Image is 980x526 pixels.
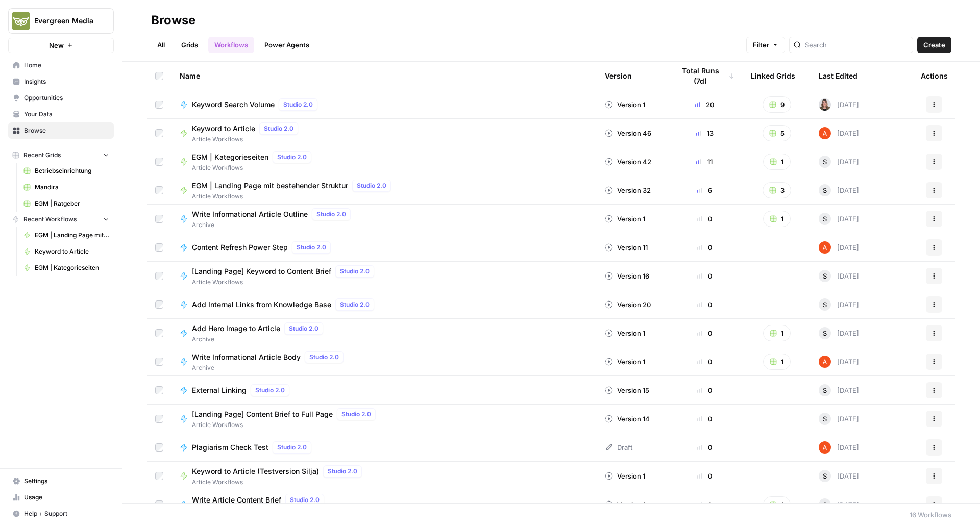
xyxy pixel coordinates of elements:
[277,153,307,162] span: Studio 2.0
[192,209,308,219] span: Write Informational Article Outline
[24,126,109,135] span: Browse
[192,99,275,110] span: Keyword Search Volume
[605,471,645,481] div: Version 1
[151,12,195,29] div: Browse
[674,299,734,310] div: 0
[823,499,827,510] span: S
[819,327,859,339] div: [DATE]
[819,62,857,90] div: Last Edited
[819,184,859,196] div: [DATE]
[763,211,791,227] button: 1
[192,220,355,230] span: Archive
[819,441,831,454] img: cje7zb9ux0f2nqyv5qqgv3u0jxek
[192,363,348,372] span: Archive
[819,413,859,425] div: [DATE]
[819,127,831,139] img: cje7zb9ux0f2nqyv5qqgv3u0jxek
[605,499,645,510] div: Version 1
[258,37,315,53] a: Power Agents
[8,489,114,506] a: Usage
[23,215,77,224] span: Recent Workflows
[823,471,827,481] span: S
[19,227,114,243] a: EGM | Landing Page mit bestehender Struktur
[674,328,734,338] div: 0
[605,157,651,167] div: Version 42
[605,242,648,253] div: Version 11
[753,40,769,50] span: Filter
[823,414,827,424] span: S
[264,124,293,133] span: Studio 2.0
[180,441,589,454] a: Plagiarism Check TestStudio 2.0
[8,473,114,489] a: Settings
[23,151,61,160] span: Recent Grids
[192,495,281,505] span: Write Article Content Brief
[763,125,791,141] button: 5
[192,409,333,419] span: [Landing Page] Content Brief to Full Page
[751,62,795,90] div: Linked Grids
[674,157,734,167] div: 11
[674,242,734,253] div: 0
[255,386,285,395] span: Studio 2.0
[328,467,357,476] span: Studio 2.0
[763,154,791,170] button: 1
[605,271,649,281] div: Version 16
[24,110,109,119] span: Your Data
[8,8,114,34] button: Workspace: Evergreen Media
[180,151,589,172] a: EGM | KategorieseitenStudio 2.0Article Workflows
[180,494,589,515] a: Write Article Content BriefStudio 2.0Archive
[763,496,791,513] button: 1
[35,247,109,256] span: Keyword to Article
[674,357,734,367] div: 0
[823,385,827,395] span: S
[819,241,831,254] img: cje7zb9ux0f2nqyv5qqgv3u0jxek
[605,442,632,453] div: Draft
[192,299,331,310] span: Add Internal Links from Knowledge Base
[605,328,645,338] div: Version 1
[180,208,589,230] a: Write Informational Article OutlineStudio 2.0Archive
[805,40,909,50] input: Search
[819,270,859,282] div: [DATE]
[180,122,589,144] a: Keyword to ArticleStudio 2.0Article Workflows
[823,157,827,167] span: S
[192,135,302,144] span: Article Workflows
[192,163,315,172] span: Article Workflows
[290,495,320,505] span: Studio 2.0
[823,271,827,281] span: S
[34,16,96,26] span: Evergreen Media
[24,93,109,103] span: Opportunities
[316,210,346,219] span: Studio 2.0
[35,183,109,192] span: Mandira
[357,181,386,190] span: Studio 2.0
[674,442,734,453] div: 0
[819,356,859,368] div: [DATE]
[819,441,859,454] div: [DATE]
[192,466,319,477] span: Keyword to Article (Testversion Silja)
[819,127,859,139] div: [DATE]
[12,12,30,30] img: Evergreen Media Logo
[674,185,734,195] div: 6
[277,443,307,452] span: Studio 2.0
[19,260,114,276] a: EGM | Kategorieseiten
[35,166,109,176] span: Betriebseinrichtung
[340,300,370,309] span: Studio 2.0
[8,122,114,139] a: Browse
[192,123,255,134] span: Keyword to Article
[605,185,651,195] div: Version 32
[605,414,650,424] div: Version 14
[674,414,734,424] div: 0
[605,357,645,367] div: Version 1
[24,477,109,486] span: Settings
[340,267,370,276] span: Studio 2.0
[8,147,114,163] button: Recent Grids
[605,99,645,110] div: Version 1
[763,354,791,370] button: 1
[823,185,827,195] span: S
[823,214,827,224] span: S
[180,408,589,430] a: [Landing Page] Content Brief to Full PageStudio 2.0Article Workflows
[8,106,114,122] a: Your Data
[605,62,632,90] div: Version
[819,384,859,396] div: [DATE]
[19,195,114,212] a: EGM | Ratgeber
[180,98,589,111] a: Keyword Search VolumeStudio 2.0
[674,499,734,510] div: 0
[208,37,254,53] a: Workflows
